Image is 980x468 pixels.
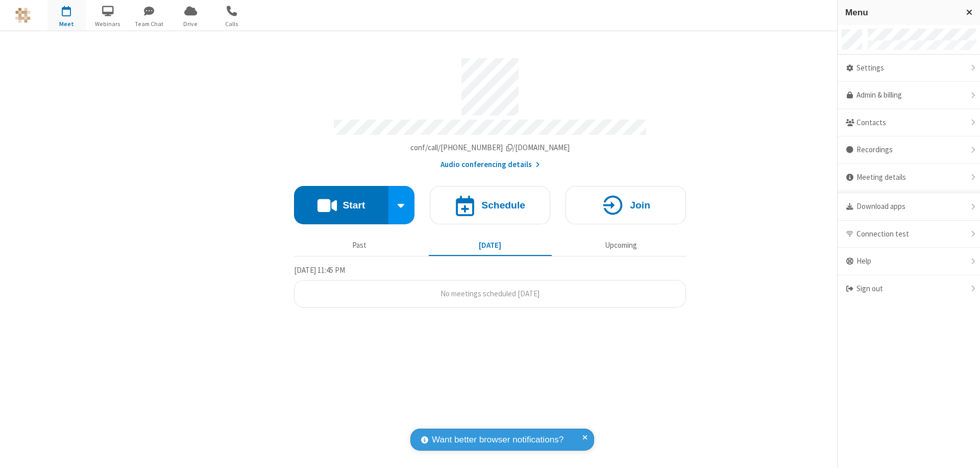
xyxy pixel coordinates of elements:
h4: Start [342,200,365,210]
button: Upcoming [559,236,682,255]
h3: Menu [845,8,957,17]
div: Start conference options [388,186,415,224]
button: Join [566,186,686,224]
button: Past [298,236,421,255]
div: Connection test [838,221,980,248]
span: Calls [213,19,251,29]
div: Contacts [838,109,980,137]
span: Drive [171,19,210,29]
button: [DATE] [429,236,552,255]
h4: Join [630,200,650,210]
div: Settings [838,55,980,82]
div: Download apps [838,193,980,221]
h4: Schedule [481,200,525,210]
span: Copy my meeting room link [410,143,570,152]
span: Webinars [89,19,127,29]
div: Sign out [838,275,980,302]
section: Today's Meetings [294,264,686,308]
div: Meeting details [838,164,980,192]
span: [DATE] 11:45 PM [294,265,345,275]
div: Help [838,248,980,275]
button: Start [294,186,388,224]
button: Copy my meeting room linkCopy my meeting room link [410,142,570,154]
img: QA Selenium DO NOT DELETE OR CHANGE [15,8,31,23]
span: Want better browser notifications? [432,433,563,447]
div: Recordings [838,136,980,164]
span: No meetings scheduled [DATE] [440,289,540,298]
button: Audio conferencing details [440,159,540,171]
a: Admin & billing [838,82,980,109]
section: Account details [294,51,686,171]
button: Schedule [430,186,550,224]
span: Team Chat [130,19,168,29]
span: Meet [47,19,86,29]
